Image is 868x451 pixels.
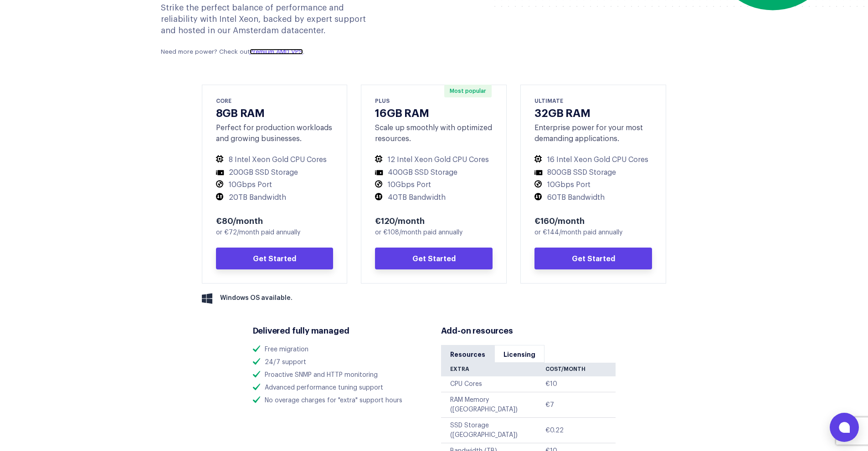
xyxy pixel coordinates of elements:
h3: 32GB RAM [534,106,652,119]
li: Proactive SNMP and HTTP monitoring [253,370,427,380]
th: Extra [441,363,546,376]
p: Need more power? Check out . [161,48,381,56]
a: Get Started [375,248,493,269]
li: 800GB SSD Storage [534,168,652,177]
li: 400GB SSD Storage [375,168,493,177]
div: ULTIMATE [534,96,652,105]
td: €10 [545,376,615,392]
li: 16 Intel Xeon Gold CPU Cores [534,155,652,165]
li: 10Gbps Port [216,180,334,190]
td: CPU Cores [441,376,546,392]
li: 20TB Bandwidth [216,193,334,203]
li: 60TB Bandwidth [534,193,652,203]
span: Windows OS available. [220,294,293,303]
a: Get Started [534,248,652,269]
li: 10Gbps Port [534,180,652,190]
div: €160/month [534,215,652,226]
td: SSD Storage ([GEOGRAPHIC_DATA]) [441,418,546,443]
td: €7 [545,392,615,418]
li: 8 Intel Xeon Gold CPU Cores [216,155,334,165]
li: Free migration [253,345,427,355]
li: 40TB Bandwidth [375,193,493,203]
li: 24/7 support [253,358,427,367]
div: or €108/month paid annually [375,228,493,238]
div: or €144/month paid annually [534,228,652,238]
div: €120/month [375,215,493,226]
a: Licensing [494,345,544,363]
h3: 16GB RAM [375,106,493,119]
div: Strike the perfect balance of performance and reliability with Intel Xeon, backed by expert suppo... [161,2,381,57]
li: Advanced performance tuning support [253,383,427,393]
td: RAM Memory ([GEOGRAPHIC_DATA]) [441,392,546,418]
div: PLUS [375,96,493,105]
li: 12 Intel Xeon Gold CPU Cores [375,155,493,165]
div: CORE [216,96,334,105]
span: Most popular [444,85,492,97]
div: Scale up smoothly with optimized resources. [375,122,493,144]
h3: Delivered fully managed [253,324,427,336]
a: Premium AMD VPS [250,49,303,55]
td: €0.22 [545,418,615,443]
li: 200GB SSD Storage [216,168,334,177]
h3: Add-on resources [441,324,616,336]
div: €80/month [216,215,334,226]
h3: 8GB RAM [216,106,334,119]
li: No overage charges for "extra" support hours [253,396,427,405]
div: Enterprise power for your most demanding applications. [534,122,652,144]
a: Resources [441,345,494,363]
div: or €72/month paid annually [216,228,334,238]
a: Get Started [216,248,334,269]
button: Open chat window [830,413,859,442]
div: Perfect for production workloads and growing businesses. [216,122,334,144]
th: Cost/Month [545,363,615,376]
li: 10Gbps Port [375,180,493,190]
